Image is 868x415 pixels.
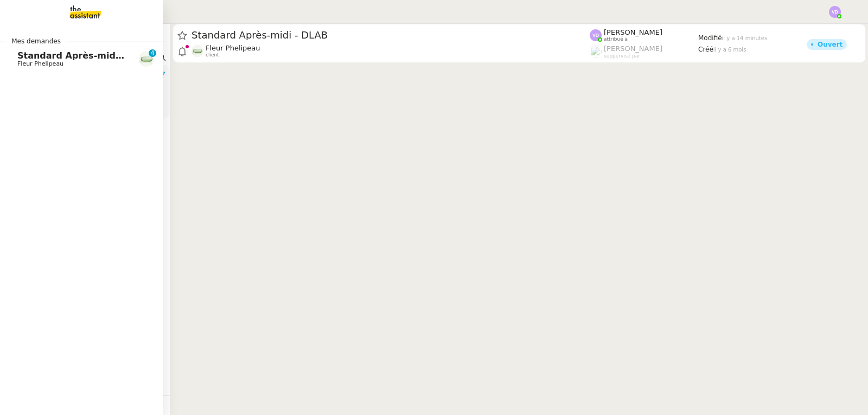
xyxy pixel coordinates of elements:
app-user-label: attribué à [590,28,698,42]
img: svg [590,29,602,41]
span: [PERSON_NAME] [604,28,662,36]
app-user-label: suppervisé par [590,44,698,59]
span: [PERSON_NAME] [604,44,662,53]
nz-badge-sup: 4 [149,49,156,57]
p: 4 [150,49,155,59]
img: users%2FyQfMwtYgTqhRP2YHWHmG2s2LYaD3%2Favatar%2Fprofile-pic.png [590,46,602,58]
img: 7f9b6497-4ade-4d5b-ae17-2cbe23708554 [139,52,154,67]
span: Créé [698,46,713,53]
span: Standard Après-midi - DLAB [17,50,154,61]
span: suppervisé par [604,53,640,59]
app-user-detailed-label: client [192,44,590,58]
div: Ouvert [818,41,843,48]
span: Mes demandes [5,36,67,47]
img: 7f9b6497-4ade-4d5b-ae17-2cbe23708554 [192,45,203,57]
img: svg [829,6,841,18]
span: Standard Après-midi - DLAB [192,30,590,40]
span: client [206,52,219,58]
span: attribué à [604,36,628,42]
span: Modifié [698,34,722,42]
span: il y a 6 mois [713,47,746,53]
span: Fleur Phelipeau [206,44,260,52]
span: il y a 14 minutes [722,35,768,41]
span: Fleur Phelipeau [17,60,63,67]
